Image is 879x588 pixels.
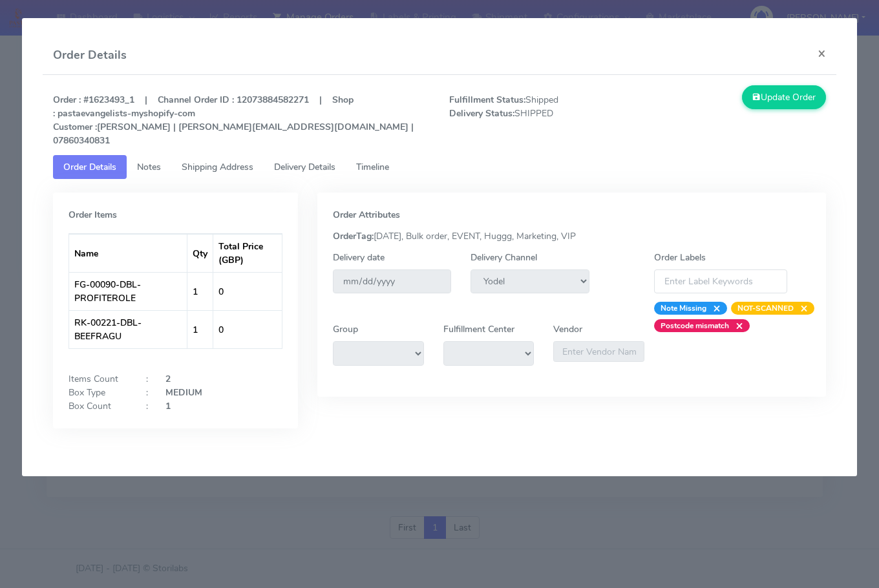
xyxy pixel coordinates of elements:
label: Delivery date [333,251,385,264]
strong: Order Items [69,209,117,221]
td: 1 [187,310,213,348]
label: Delivery Channel [471,251,537,264]
td: 0 [213,310,281,348]
label: Fulfillment Center [443,322,514,336]
input: Enter Vendor Name [553,341,644,362]
strong: Order Attributes [333,209,400,221]
span: Order Details [63,161,116,173]
strong: Customer : [53,121,97,133]
td: 1 [187,272,213,310]
button: Update Order [742,85,826,109]
div: Items Count [59,372,136,386]
label: Order Labels [654,251,706,264]
div: Box Type [59,386,136,399]
div: : [136,372,156,386]
td: RK-00221-DBL-BEEFRAGU [69,310,187,348]
div: : [136,399,156,413]
span: Timeline [356,161,389,173]
th: Name [69,234,187,272]
th: Total Price (GBP) [213,234,281,272]
strong: Delivery Status: [449,107,514,120]
strong: Postcode mismatch [661,320,729,331]
td: 0 [213,272,281,310]
strong: OrderTag: [333,230,374,242]
span: × [706,302,721,315]
strong: Fulfillment Status: [449,94,525,106]
span: Shipped SHIPPED [439,93,637,147]
ul: Tabs [53,155,825,179]
span: × [729,319,743,332]
div: Box Count [59,399,136,413]
input: Enter Label Keywords [654,269,787,293]
td: FG-00090-DBL-PROFITEROLE [69,272,187,310]
span: Shipping Address [182,161,253,173]
strong: Note Missing [661,303,706,313]
span: Delivery Details [274,161,335,173]
div: : [136,386,156,399]
strong: 1 [165,400,171,412]
label: Vendor [553,322,582,336]
strong: 2 [165,373,171,385]
strong: MEDIUM [165,386,202,399]
button: Close [807,36,836,70]
span: × [794,302,808,315]
span: Notes [137,161,161,173]
h4: Order Details [53,47,127,64]
strong: NOT-SCANNED [737,303,794,313]
div: [DATE], Bulk order, EVENT, Huggg, Marketing, VIP [323,229,820,243]
label: Group [333,322,358,336]
th: Qty [187,234,213,272]
strong: Order : #1623493_1 | Channel Order ID : 12073884582271 | Shop : pastaevangelists-myshopify-com [P... [53,94,414,147]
